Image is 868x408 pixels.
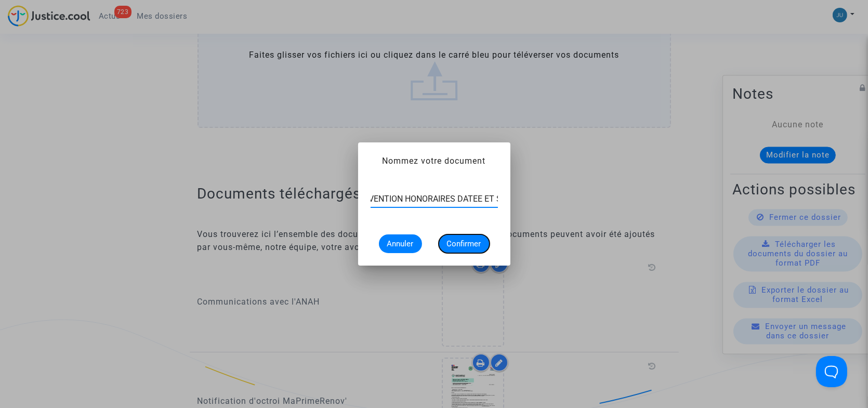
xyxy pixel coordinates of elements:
iframe: Help Scout Beacon - Open [816,356,847,387]
span: Annuler [387,239,414,248]
button: Confirmer [439,234,490,253]
span: Nommez votre document [383,156,486,166]
button: Annuler [379,234,422,253]
span: Confirmer [447,239,481,248]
